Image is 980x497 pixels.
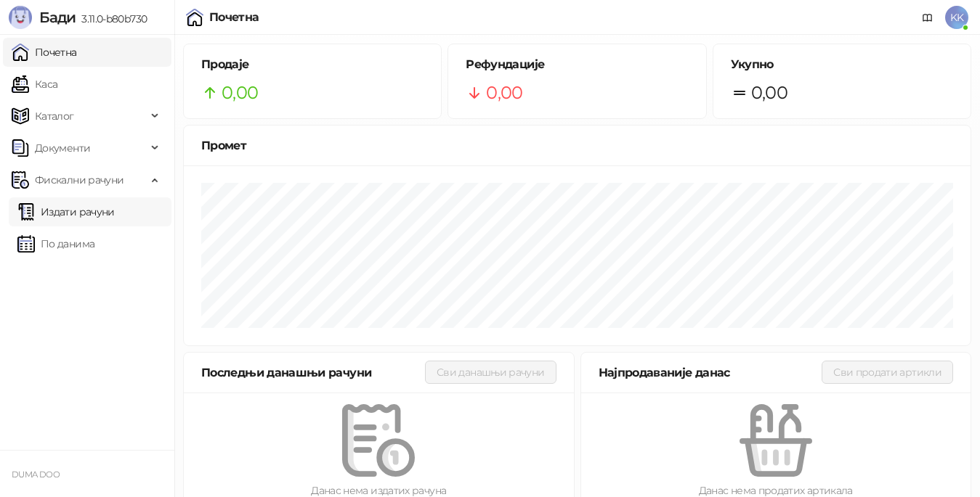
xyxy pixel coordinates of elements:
[916,6,939,29] a: Документација
[39,9,76,26] span: Бади
[751,79,787,107] span: 0,00
[201,56,424,73] h5: Продаје
[822,361,953,384] button: Сви продати артикли
[209,12,259,23] div: Почетна
[12,70,57,99] a: Каса
[35,102,74,131] span: Каталог
[17,197,115,226] a: Издати рачуни
[12,469,60,480] small: DUMA DOO
[945,6,968,29] span: KK
[76,12,147,25] span: 3.11.0-b80b730
[466,56,688,73] h5: Рефундације
[17,229,94,258] a: По данима
[201,136,953,155] div: Промет
[35,165,123,194] span: Фискални рачуни
[222,79,258,107] span: 0,00
[731,56,953,73] h5: Укупно
[486,79,522,107] span: 0,00
[12,38,77,67] a: Почетна
[425,361,556,384] button: Сви данашњи рачуни
[9,6,32,29] img: Logo
[201,363,425,382] div: Последњи данашњи рачуни
[599,363,822,382] div: Најпродаваније данас
[35,134,90,163] span: Документи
